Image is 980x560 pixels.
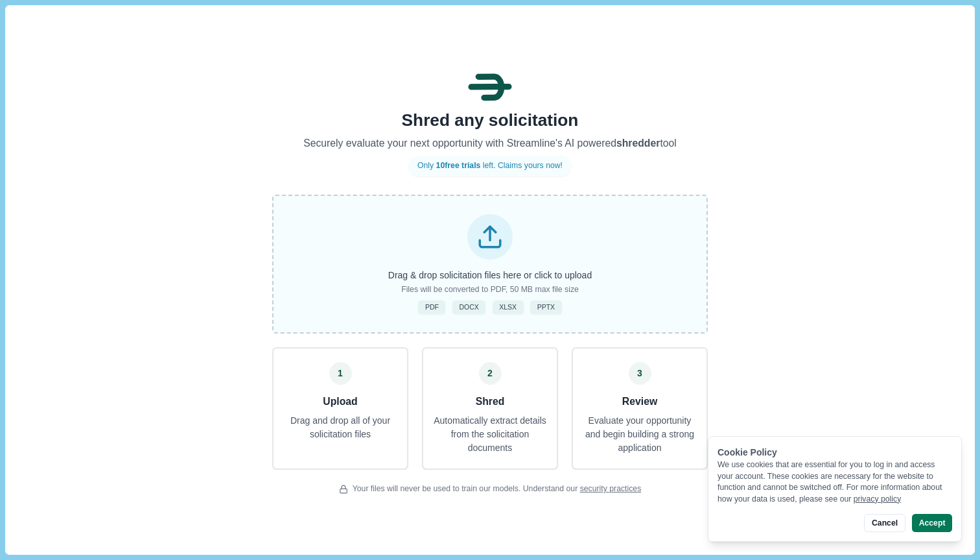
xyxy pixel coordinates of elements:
p: Drag & drop solicitation files here or click to upload [388,269,592,282]
span: shredder [616,138,660,149]
p: Drag and drop all of your solicitation files [278,414,402,441]
div: Only left. Claims yours now! [408,156,572,177]
button: Cancel [864,514,905,532]
span: XLSX [499,302,517,311]
span: PPTX [537,302,555,311]
h3: Shred [432,394,548,410]
h1: Shred any solicitation [272,110,708,131]
p: Files will be converted to PDF, 50 MB max file size [401,284,579,296]
span: 2 [487,367,493,380]
a: security practices [580,484,642,493]
a: privacy policy [854,494,902,504]
p: Evaluate your opportunity and begin building a strong application [582,414,697,455]
span: 1 [338,367,343,380]
span: Cookie Policy [717,447,777,457]
span: 3 [637,367,642,380]
p: Securely evaluate your next opportunity with Streamline's AI powered tool [272,136,708,152]
div: We use cookies that are essential for you to log in and access your account. These cookies are ne... [717,459,952,505]
h3: Upload [278,394,402,410]
span: Your files will never be used to train our models. Understand our [353,483,642,495]
span: DOCX [459,302,478,311]
span: 10 free trials [436,161,481,170]
button: Accept [912,514,952,532]
h3: Review [582,394,697,410]
span: PDF [425,302,439,311]
p: Automatically extract details from the solicitation documents [432,414,548,455]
